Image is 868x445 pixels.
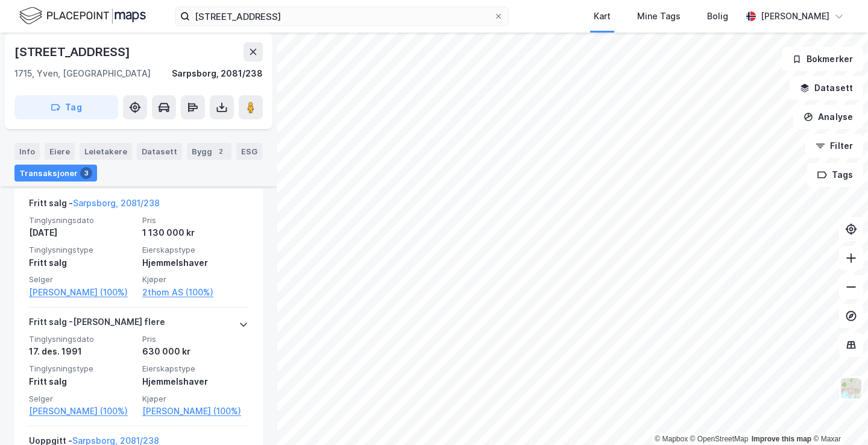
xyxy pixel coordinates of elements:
[80,167,92,179] div: 3
[45,143,75,160] div: Eiere
[142,245,248,255] span: Eierskapstype
[752,435,811,443] a: Improve this map
[29,215,135,226] span: Tinglysningsdato
[14,66,151,81] div: 1715, Yven, [GEOGRAPHIC_DATA]
[142,334,248,344] span: Pris
[29,344,135,359] div: 17. des. 1991
[19,5,146,27] img: logo.f888ab2527a4732fd821a326f86c7f29.svg
[637,9,681,24] div: Mine Tags
[236,143,262,160] div: ESG
[142,374,248,389] div: Hjemmelshaver
[14,143,40,160] div: Info
[793,105,863,129] button: Analyse
[190,7,494,25] input: Søk på adresse, matrikkel, gårdeiere, leietakere eller personer
[14,42,133,62] div: [STREET_ADDRESS]
[805,134,863,158] button: Filter
[29,245,135,255] span: Tinglysningstype
[29,404,135,418] a: [PERSON_NAME] (100%)
[142,256,248,270] div: Hjemmelshaver
[187,143,231,160] div: Bygg
[790,76,863,100] button: Datasett
[594,9,611,24] div: Kart
[73,198,160,208] a: Sarpsborg, 2081/238
[80,143,132,160] div: Leietakere
[29,256,135,270] div: Fritt salg
[761,9,829,24] div: [PERSON_NAME]
[840,377,863,400] img: Z
[29,394,135,404] span: Selger
[707,9,728,24] div: Bolig
[142,274,248,285] span: Kjøper
[142,394,248,404] span: Kjøper
[142,404,248,418] a: [PERSON_NAME] (100%)
[29,364,135,374] span: Tinglysningstype
[29,374,135,389] div: Fritt salg
[807,163,863,187] button: Tags
[172,66,263,81] div: Sarpsborg, 2081/238
[29,285,135,300] a: [PERSON_NAME] (100%)
[29,334,135,344] span: Tinglysningsdato
[782,47,863,71] button: Bokmerker
[142,215,248,226] span: Pris
[14,165,97,181] div: Transaksjoner
[137,143,182,160] div: Datasett
[142,344,248,359] div: 630 000 kr
[655,435,688,443] a: Mapbox
[29,226,135,240] div: [DATE]
[14,95,118,119] button: Tag
[215,145,227,157] div: 2
[29,274,135,285] span: Selger
[808,387,868,445] iframe: Chat Widget
[142,226,248,240] div: 1 130 000 kr
[29,315,165,334] div: Fritt salg - [PERSON_NAME] flere
[29,196,160,215] div: Fritt salg -
[142,364,248,374] span: Eierskapstype
[690,435,749,443] a: OpenStreetMap
[142,285,248,300] a: 2thom AS (100%)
